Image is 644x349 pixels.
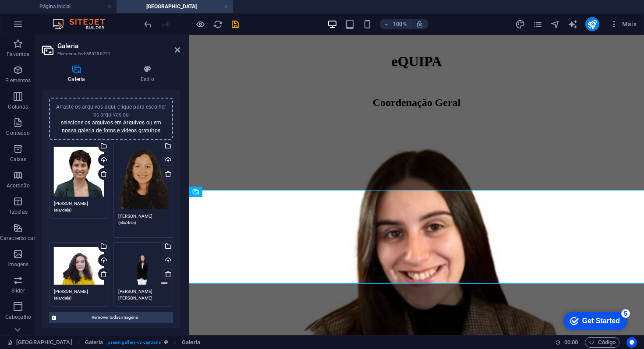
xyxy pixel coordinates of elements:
p: Tabelas [9,208,28,215]
button: text_generator [568,19,578,29]
a: Clique para cancelar a seleção. Clique duas vezes para abrir as Páginas [7,337,72,348]
p: Elementos [5,77,31,84]
i: Design (Ctrl+Alt+Y) [515,19,525,29]
h4: Estilo [115,65,180,83]
span: Clique para selecionar. Clique duas vezes para editar [85,337,103,348]
h2: Galeria [57,42,180,50]
span: Arraste os arquivos aqui, clique para escolher os arquivos ou [56,104,166,134]
button: Código [585,337,619,348]
button: publish [585,17,599,31]
div: ce454edb-5285-43e2-b0b1-813a94106603-x8jer8Ce-eD1tJYOHzTryw.JPG [54,147,104,197]
div: julianawebsite--fg2c39FX6Sj1J5eMmlxKA.png [54,247,104,285]
span: . preset-gallery-v3-captions [106,337,161,348]
div: 5 [65,2,74,11]
span: Clique para selecionar. Clique duas vezes para editar [182,337,200,348]
button: pages [533,19,543,29]
i: Páginas (Ctrl+Alt+S) [533,19,543,29]
a: selecione os arquivos em Arquivos ou em nossa galeria de fotos e vídeos gratuitos [61,120,161,134]
p: Caixas [10,156,27,163]
h4: Galeria [42,65,115,83]
p: Slider [11,287,25,294]
h6: Tempo de sessão [555,337,578,348]
p: Colunas [8,103,28,110]
p: Conteúdo [6,130,30,137]
h3: Elemento #ed-885256291 [57,50,163,58]
div: MafaldaJesus-MClmMj9sqLxlp6iBk8THlQ.png [118,247,169,285]
i: Publicar [587,19,597,29]
div: WhatsApp_Image_2025-08-29_at_5.20.13_PM-removebg-preview-3QGNm78er2suM-4POX8Xuw.png [118,147,169,209]
p: Imagens [7,261,28,268]
span: Mais [610,20,637,28]
button: Remover todas imagens [49,312,173,323]
i: AI Writer [568,19,578,29]
nav: breadcrumb [85,337,200,348]
p: Acordeão [7,182,30,189]
h4: [GEOGRAPHIC_DATA] [117,2,233,11]
button: design [515,19,526,29]
span: Código [589,337,616,348]
button: navigator [550,19,561,29]
div: Get Started [26,10,64,18]
button: Usercentrics [626,337,637,348]
iframe: To enrich screen reader interactions, please activate Accessibility in Grammarly extension settings [189,35,644,335]
i: Este elemento é uma predefinição personalizável [164,340,168,345]
span: : [570,339,572,345]
span: Remover todas imagens [59,312,170,323]
p: Favoritos [7,51,29,58]
span: 00 00 [564,337,578,348]
p: Cabeçalho [5,314,31,321]
div: Get Started 5 items remaining, 0% complete [7,4,71,23]
button: Mais [606,17,640,31]
i: Navegador [550,19,560,29]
